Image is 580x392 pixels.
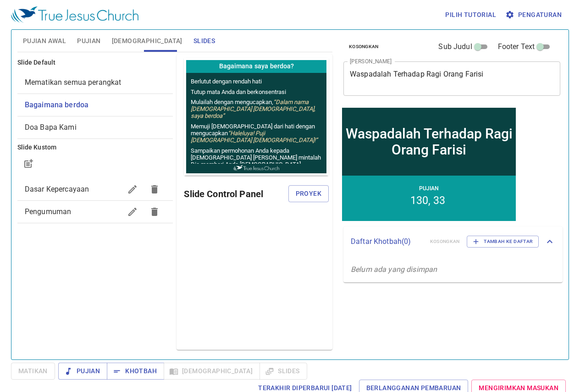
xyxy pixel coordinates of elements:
p: Memuji [DEMOGRAPHIC_DATA] dari hati dengan mengucapkan [7,65,140,86]
h1: Bagaimana saya berdoa? [2,2,143,15]
span: Sub Judul [438,41,472,52]
span: Proyek [296,188,321,199]
div: Daftar Khotbah(0)KosongkanTambah ke Daftar [343,226,563,257]
h6: Slide Default [17,58,173,68]
span: Pujian [77,35,100,47]
span: Pujian Awal [23,35,66,47]
button: Proyek [288,185,329,202]
img: True Jesus Church [50,107,95,113]
span: [object Object] [25,123,77,132]
p: Sampaikan permohonan Anda kepada [DEMOGRAPHIC_DATA] [PERSON_NAME] mintalah Dia memberi Anda [DEMO... [7,89,140,110]
span: [object Object] [25,100,88,109]
em: “Haleluya! Puji [DEMOGRAPHIC_DATA] [DEMOGRAPHIC_DATA]!” [7,72,134,86]
span: Pujian [66,365,100,377]
iframe: from-child [340,105,518,223]
h6: Slide Kustom [17,143,173,153]
p: Tutup mata Anda dan berkonsentrasi [7,31,140,38]
span: [object Object] [25,78,122,87]
span: [DEMOGRAPHIC_DATA] [112,35,182,47]
button: Khotbah [107,363,164,380]
button: Pilih tutorial [442,6,500,23]
p: Daftar Khotbah ( 0 ) [351,236,423,247]
i: Belum ada yang disimpan [351,265,437,274]
h6: Slide Control Panel [184,187,288,201]
div: Doa Bapa Kami [17,116,173,138]
em: “Dalam nama [DEMOGRAPHIC_DATA] [DEMOGRAPHIC_DATA], saya berdoa” [7,41,132,61]
textarea: Waspadalah Terhadap Ragi Orang Farisi [350,70,554,87]
div: Mematikan semua perangkat [17,72,173,94]
button: Kosongkan [343,41,384,52]
div: Bagaimana berdoa [17,94,173,116]
div: Pengumuman [17,201,173,223]
div: Dasar Kepercayaan [17,178,173,200]
span: Pilih tutorial [445,9,496,21]
span: Pengaturan [507,9,562,21]
span: Khotbah [114,365,157,377]
span: Footer Text [498,41,535,52]
span: Dasar Kepercayaan [25,185,89,193]
button: Tambah ke Daftar [467,236,539,248]
button: Pujian [58,363,107,380]
button: Pengaturan [503,6,565,23]
span: Slides [193,35,215,47]
p: Mulailah dengan mengucapkan, [7,41,140,61]
p: Berlutut dengan rendah hati [7,20,140,27]
span: Kosongkan [349,43,379,51]
img: True Jesus Church [11,6,138,23]
span: Pengumuman [25,207,72,216]
span: Tambah ke Daftar [473,237,533,246]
